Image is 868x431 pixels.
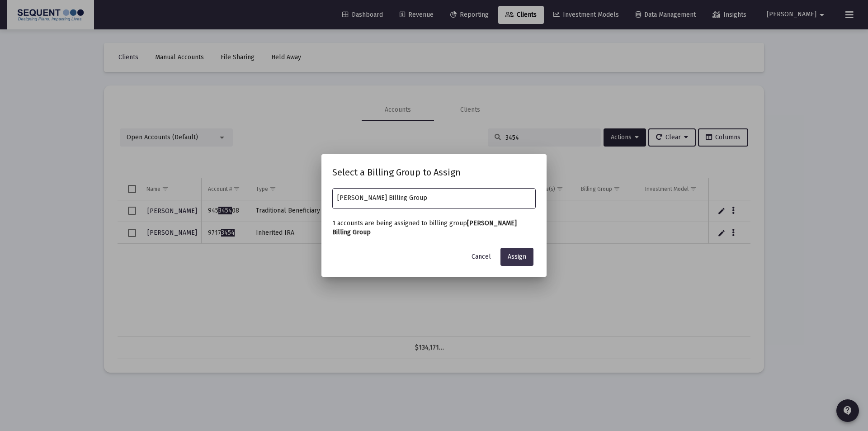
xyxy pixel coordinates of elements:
[508,253,526,260] span: Assign
[472,253,491,260] span: Cancel
[332,165,536,180] h2: Select a Billing Group to Assign
[332,219,536,237] p: 1 accounts are being assigned to billing group
[500,248,533,266] button: Assign
[337,194,531,202] input: Select a billing group
[464,248,498,266] button: Cancel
